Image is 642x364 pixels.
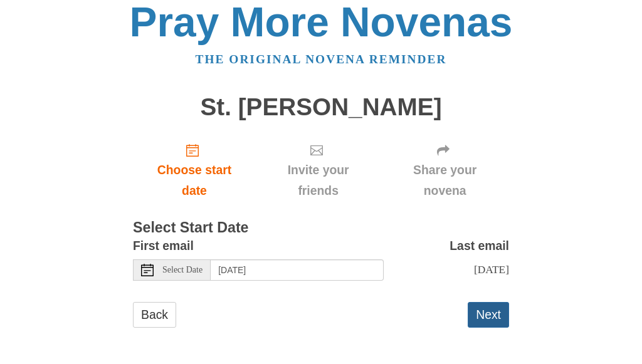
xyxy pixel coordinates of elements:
a: The original novena reminder [196,53,447,66]
div: Click "Next" to confirm your start date first. [256,133,381,207]
a: Choose start date [133,133,256,207]
label: Last email [450,236,509,256]
button: Next [468,302,509,328]
h1: St. [PERSON_NAME] [133,94,509,121]
span: Select Date [162,266,203,274]
a: Back [133,302,176,328]
div: Click "Next" to confirm your start date first. [381,133,509,207]
span: Share your novena [393,160,497,201]
span: Invite your friends [268,160,368,201]
span: [DATE] [474,263,509,276]
label: First email [133,236,194,256]
span: Choose start date [145,160,243,201]
h3: Select Start Date [133,220,509,236]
